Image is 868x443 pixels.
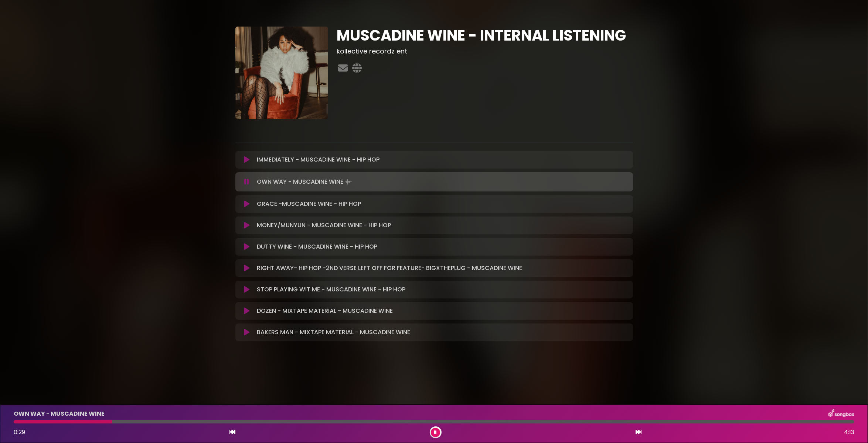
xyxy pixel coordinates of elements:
[257,242,377,251] p: DUTTY WINE - MUSCADINE WINE - HIP HOP
[343,177,354,187] img: waveform4.gif
[257,200,361,208] p: GRACE -MUSCADINE WINE - HIP HOP
[257,221,391,230] p: MONEY/MUNYUN - MUSCADINE WINE - HIP HOP
[257,155,379,164] p: IMMEDIATELY - MUSCADINE WINE - HIP HOP
[257,328,410,337] p: BAKERS MAN - MIXTAPE MATERIAL - MUSCADINE WINE
[257,264,522,273] p: RIGHT AWAY- HIP HOP -2ND VERSE LEFT OFF FOR FEATURE- BIGXTHEPLUG - MUSCADINE WINE
[337,47,633,55] h3: kollective recordz ent
[337,27,633,44] h1: MUSCADINE WINE - INTERNAL LISTENING
[257,177,354,187] p: OWN WAY - MUSCADINE WINE
[257,307,393,315] p: DOZEN - MIXTAPE MATERIAL - MUSCADINE WINE
[257,285,405,294] p: STOP PLAYING WIT ME - MUSCADINE WINE - HIP HOP
[235,27,328,119] img: wHsYy1qUQaaYtlmcbSXc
